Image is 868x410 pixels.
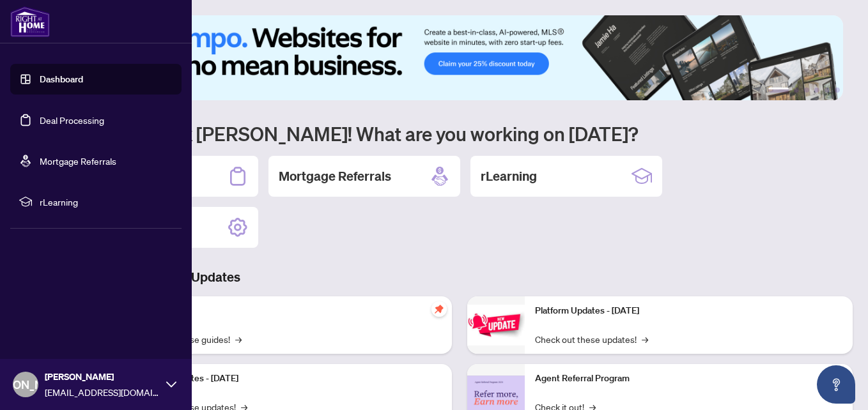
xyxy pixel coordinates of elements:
button: 5 [825,87,830,93]
span: [PERSON_NAME] [45,370,160,384]
h1: Welcome back [PERSON_NAME]! What are you working on [DATE]? [66,121,853,146]
a: Mortgage Referrals [40,155,116,167]
span: rLearning [40,195,173,209]
p: Self-Help [134,304,442,318]
img: Slide 0 [66,15,843,100]
h3: Brokerage & Industry Updates [66,268,853,286]
h2: Mortgage Referrals [279,167,391,185]
button: 6 [835,87,840,93]
a: Check out these updates!→ [535,332,648,346]
button: 1 [768,87,789,93]
button: 2 [794,87,799,93]
p: Agent Referral Program [535,372,842,386]
button: 4 [814,87,819,93]
span: [EMAIL_ADDRESS][DOMAIN_NAME] [45,385,160,399]
button: 3 [804,87,809,93]
h2: rLearning [481,167,537,185]
img: logo [10,6,50,37]
span: pushpin [431,301,447,317]
a: Deal Processing [40,114,104,126]
img: Platform Updates - June 23, 2025 [467,305,525,345]
a: Dashboard [40,73,83,85]
button: Open asap [817,365,855,404]
p: Platform Updates - [DATE] [134,372,442,386]
p: Platform Updates - [DATE] [535,304,842,318]
span: → [235,332,242,346]
span: → [642,332,648,346]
